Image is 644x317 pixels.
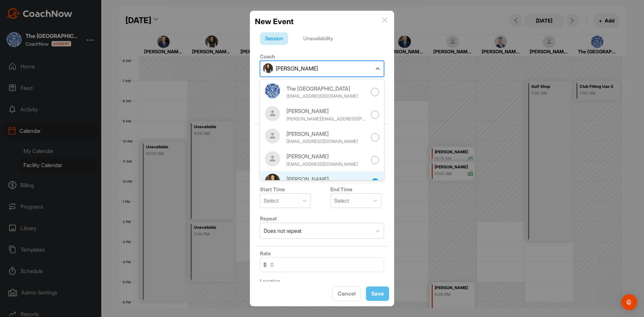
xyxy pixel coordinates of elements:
[286,93,367,100] div: [EMAIL_ADDRESS][DOMAIN_NAME]
[260,32,288,45] div: Session
[265,128,280,144] img: square_default-ef6cabf814de5a2bf16c804365e32c732080f9872bdf737d349900a9daf73cf9.png
[286,85,367,93] div: The [GEOGRAPHIC_DATA]
[286,161,367,168] div: [EMAIL_ADDRESS][DOMAIN_NAME]
[286,116,367,122] div: [PERSON_NAME][EMAIL_ADDRESS][PERSON_NAME][DOMAIN_NAME]
[382,17,387,23] img: info
[371,290,384,297] span: Save
[334,197,349,205] div: Select
[298,32,338,45] div: Unavailability
[330,186,353,193] label: End Time
[263,261,267,269] span: $
[265,151,280,166] img: square_default-ef6cabf814de5a2bf16c804365e32c732080f9872bdf737d349900a9daf73cf9.png
[265,83,280,98] img: square_21a52c34a1b27affb0df1d7893c918db.jpg
[276,64,318,72] div: [PERSON_NAME]
[286,130,367,138] div: [PERSON_NAME]
[260,250,271,257] label: Rate
[265,174,280,189] img: square_318c742b3522fe015918cc0bd9a1d0e8.jpg
[263,63,273,73] img: Lisa Meldrum
[332,286,361,301] button: Cancel
[366,286,389,301] button: Save
[260,278,280,284] label: Location
[286,152,367,160] div: [PERSON_NAME]
[264,197,279,205] div: Select
[255,16,293,27] h2: New Event
[265,106,280,121] img: square_default-ef6cabf814de5a2bf16c804365e32c732080f9872bdf737d349900a9daf73cf9.png
[260,215,277,222] label: Repeat
[338,290,356,297] span: Cancel
[286,138,367,145] div: [EMAIL_ADDRESS][DOMAIN_NAME]
[621,294,637,310] div: Open Intercom Messenger
[260,186,285,193] label: Start Time
[286,107,367,115] div: [PERSON_NAME]
[264,227,302,235] div: Does not repeat
[286,175,367,183] div: [PERSON_NAME]
[260,257,384,272] input: 0
[260,53,275,60] label: Coach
